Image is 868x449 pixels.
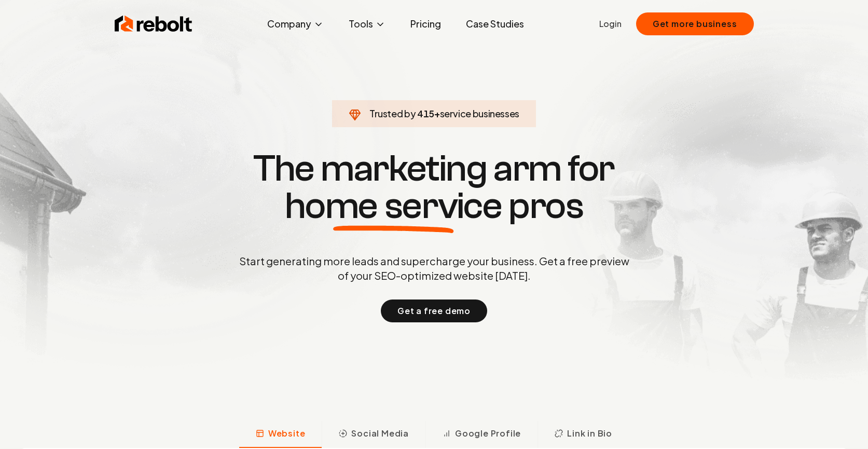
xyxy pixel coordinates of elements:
h1: The marketing arm for pros [185,150,683,225]
button: Get a free demo [381,300,487,322]
a: Pricing [402,13,449,34]
span: service businesses [440,107,520,119]
button: Social Media [322,421,425,448]
span: Trusted by [369,107,416,119]
span: Google Profile [455,427,521,440]
button: Get more business [636,12,754,35]
a: Case Studies [458,13,532,34]
button: Link in Bio [538,421,629,448]
span: Social Media [351,427,409,440]
button: Website [239,421,322,448]
button: Google Profile [425,421,538,448]
img: Rebolt Logo [115,13,192,34]
span: 415 [417,106,434,121]
p: Start generating more leads and supercharge your business. Get a free preview of your SEO-optimiz... [237,254,631,283]
a: Login [599,18,622,30]
span: Link in Bio [567,427,612,440]
span: Website [268,427,306,440]
span: + [434,107,440,119]
button: Tools [340,13,394,34]
span: home service [285,187,502,225]
button: Company [259,13,332,34]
